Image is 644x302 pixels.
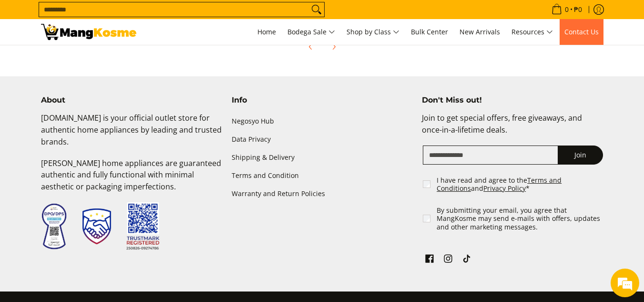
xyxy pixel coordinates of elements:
p: Join to get special offers, free giveaways, and once-in-a-lifetime deals. [422,112,603,146]
h4: Don't Miss out! [422,95,603,105]
div: Chat with us now [50,53,160,66]
a: Terms and Conditions [437,176,562,193]
a: Warranty and Return Policies [232,185,413,203]
span: Bodega Sale [287,26,335,38]
a: Privacy Policy [483,184,526,193]
textarea: Type your message and hit 'Enter' [5,201,182,234]
button: Previous [300,36,321,57]
p: [DOMAIN_NAME] is your official outlet store for authentic home appliances by leading and trusted ... [41,112,222,157]
a: See Mang Kosme on Facebook [423,252,436,268]
img: Carrier 30-Liter Dehumidifier - White (Class B) l Mang Kosme [41,24,136,40]
a: See Mang Kosme on TikTok [460,252,473,268]
span: Home [257,27,276,36]
span: • [549,4,585,15]
button: Next [323,36,344,57]
a: See Mang Kosme on Instagram [441,252,455,268]
span: ₱0 [572,6,583,13]
a: Terms and Condition [232,167,413,185]
span: Shop by Class [347,26,399,38]
span: We're online! [55,90,132,187]
button: Search [309,2,324,17]
div: Minimize live chat window [156,5,179,28]
a: Contact Us [560,19,603,45]
img: Trustmark QR [126,202,160,250]
a: Shop by Class [342,19,404,45]
a: Data Privacy [232,130,413,148]
p: [PERSON_NAME] home appliances are guaranteed authentic and fully functional with minimal aestheti... [41,157,222,202]
label: I have read and agree to the and * [437,176,604,193]
button: Join [558,146,603,165]
h4: About [41,95,222,105]
span: Contact Us [564,27,599,36]
a: Bulk Center [406,19,453,45]
span: Bulk Center [411,27,448,36]
nav: Main Menu [146,19,603,45]
a: Home [253,19,281,45]
a: Bodega Sale [283,19,340,45]
a: Negosyo Hub [232,112,413,130]
h4: Info [232,95,413,105]
a: New Arrivals [455,19,505,45]
span: 0 [563,6,570,13]
a: Shipping & Delivery [232,148,413,167]
img: Data Privacy Seal [41,203,67,250]
label: By submitting your email, you agree that MangKosme may send e-mails with offers, updates and othe... [437,206,604,231]
span: New Arrivals [460,27,500,36]
a: Resources [507,19,558,45]
span: Resources [511,26,553,38]
img: Trustmark Seal [82,208,111,245]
